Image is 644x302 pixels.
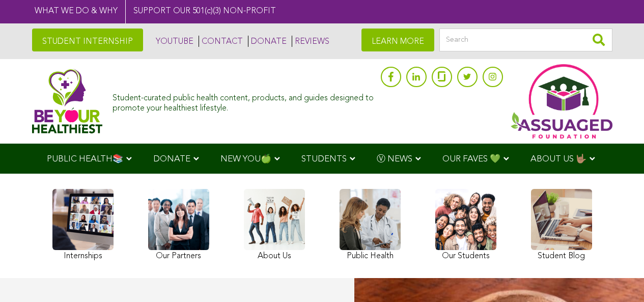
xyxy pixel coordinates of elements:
[301,155,347,163] span: STUDENTS
[153,155,190,163] span: DONATE
[47,155,123,163] span: PUBLIC HEALTH📚
[361,29,434,51] a: LEARN MORE
[199,36,243,47] a: CONTACT
[32,29,143,51] a: STUDENT INTERNSHIP
[248,36,287,47] a: DONATE
[438,71,445,81] img: glassdoor
[530,155,586,163] span: ABOUT US 🤟🏽
[593,253,644,302] iframe: Chat Widget
[153,36,193,47] a: YOUTUBE
[113,89,375,113] div: Student-curated public health content, products, and guides designed to promote your healthiest l...
[292,36,329,47] a: REVIEWS
[377,155,412,163] span: Ⓥ NEWS
[32,144,612,174] div: Navigation Menu
[439,29,612,51] input: Search
[32,69,103,133] img: Assuaged
[511,64,612,139] img: Assuaged App
[220,155,271,163] span: NEW YOU🍏
[442,155,500,163] span: OUR FAVES 💚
